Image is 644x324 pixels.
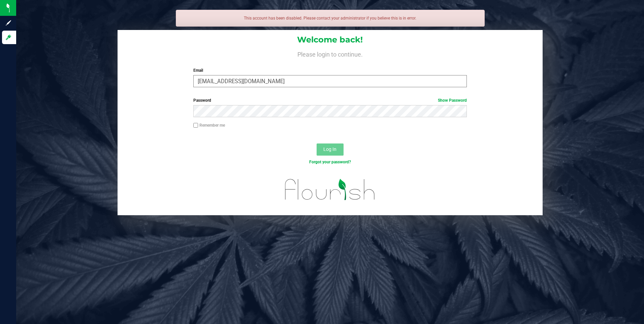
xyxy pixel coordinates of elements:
div: This account has been disabled. Please contact your administrator if you believe this is in error. [176,10,485,27]
label: Remember me [193,122,225,128]
inline-svg: Sign up [5,20,12,26]
button: Log In [317,143,344,156]
span: Log In [323,147,336,152]
label: Email [193,67,467,73]
a: Forgot your password? [309,160,351,164]
a: Show Password [438,98,467,103]
inline-svg: Log in [5,34,12,41]
input: Remember me [193,123,198,128]
h1: Welcome back! [118,35,543,44]
img: flourish_logo.svg [277,172,383,207]
span: Password [193,98,211,103]
h4: Please login to continue. [118,50,543,58]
